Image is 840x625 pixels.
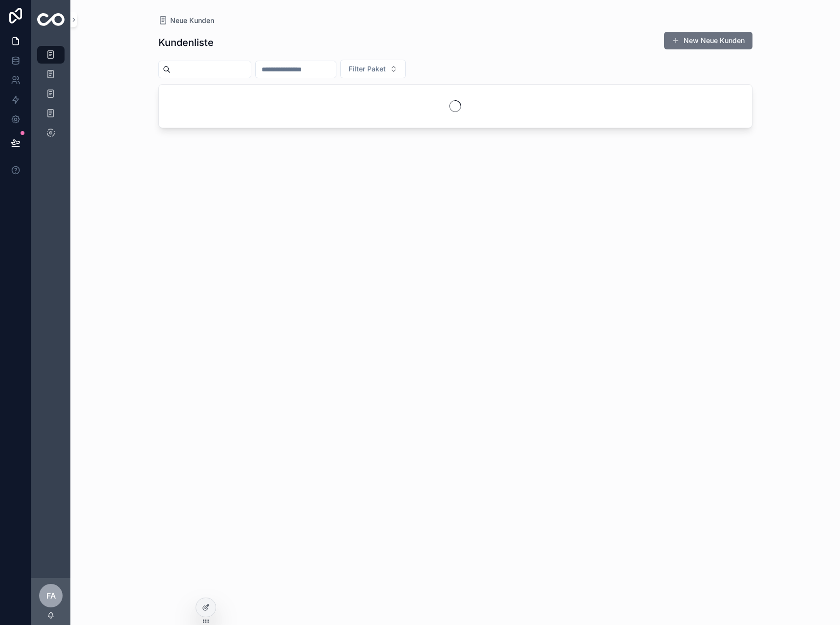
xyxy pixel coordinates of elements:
[349,64,386,74] span: Filter Paket
[340,60,406,78] button: Select Button
[37,13,65,26] img: App logo
[158,16,214,25] a: Neue Kunden
[46,590,56,602] span: FA
[31,39,70,155] div: scrollable content
[170,16,214,25] span: Neue Kunden
[664,32,752,49] button: New Neue Kunden
[158,36,214,49] h1: Kundenliste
